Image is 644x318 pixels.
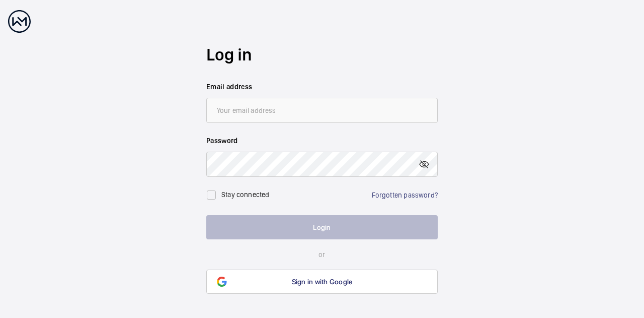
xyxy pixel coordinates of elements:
p: or [206,249,438,260]
label: Email address [206,82,438,92]
input: Your email address [206,98,438,123]
button: Login [206,215,438,239]
label: Stay connected [221,190,270,199]
label: Password [206,136,438,146]
h2: Log in [206,43,438,67]
span: Sign in with Google [292,278,353,286]
a: Forgotten password? [372,191,438,199]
